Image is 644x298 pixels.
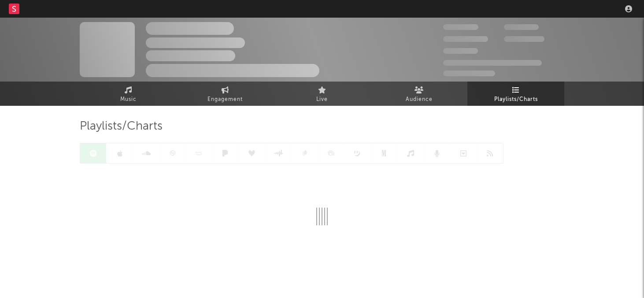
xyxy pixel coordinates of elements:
span: 300,000 [443,24,478,30]
span: Audience [406,94,433,105]
span: Live [316,94,328,105]
span: Jump Score: 85.0 [443,71,495,76]
span: Engagement [207,94,243,105]
a: Live [274,82,370,106]
span: 50,000,000 [443,36,488,42]
a: Engagement [177,82,274,106]
span: Playlists/Charts [494,94,538,105]
span: Music [120,94,137,105]
span: 100,000 [443,48,478,54]
span: Playlists/Charts [80,121,163,132]
span: 50,000,000 Monthly Listeners [443,60,542,66]
span: 100,000 [504,24,539,30]
a: Audience [370,82,467,106]
span: 1,000,000 [504,36,544,42]
a: Playlists/Charts [467,82,564,106]
a: Music [80,82,177,106]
